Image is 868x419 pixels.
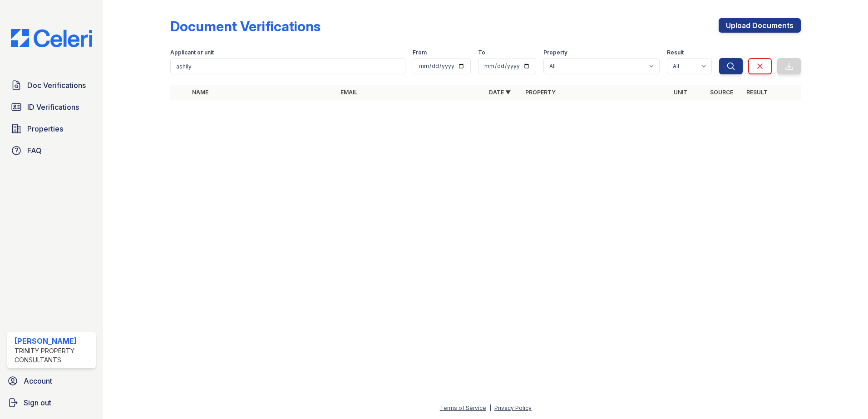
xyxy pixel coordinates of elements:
img: CE_Logo_Blue-a8612792a0a2168367f1c8372b55b34899dd931a85d93a1a3d3e32e68fde9ad4.png [4,29,99,47]
label: Applicant or unit [170,49,214,56]
span: Sign out [24,397,51,408]
a: FAQ [7,141,96,160]
a: Properties [7,120,96,138]
label: To [478,49,485,56]
a: Upload Documents [719,18,801,33]
a: Doc Verifications [7,76,96,94]
span: ID Verifications [27,102,79,112]
a: Unit [674,89,687,96]
div: Document Verifications [170,18,321,34]
label: Property [543,49,567,56]
a: Sign out [4,394,99,412]
a: ID Verifications [7,98,96,116]
a: Terms of Service [440,404,486,411]
a: Name [192,89,208,96]
a: Property [525,89,556,96]
a: Date ▼ [489,89,511,96]
a: Account [4,372,99,390]
a: Result [746,89,768,96]
label: Result [667,49,684,56]
input: Search by name, email, or unit number [170,58,405,74]
span: Properties [27,123,63,134]
span: Account [24,375,52,386]
div: | [489,404,491,411]
a: Source [710,89,733,96]
div: Trinity Property Consultants [15,346,92,365]
a: Privacy Policy [494,404,532,411]
a: Email [340,89,357,96]
span: Doc Verifications [27,80,86,91]
div: [PERSON_NAME] [15,336,92,346]
span: FAQ [27,145,42,156]
label: From [413,49,427,56]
